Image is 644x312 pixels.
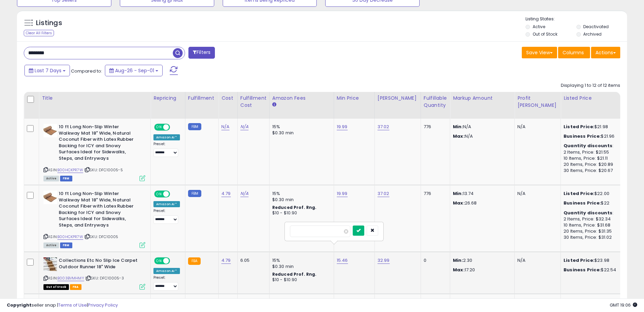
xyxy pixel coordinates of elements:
div: 2 Items, Price: $32.34 [564,216,620,222]
a: B00HCKPR7W [57,167,83,173]
small: FBM [188,190,201,197]
div: $21.96 [564,133,620,139]
b: Reduced Prof. Rng. [272,271,317,277]
strong: Min: [453,257,463,264]
div: Preset: [153,209,180,224]
div: [PERSON_NAME] [378,95,418,102]
div: ASIN: [43,191,145,247]
div: 20 Items, Price: $31.35 [564,228,620,234]
p: 2.30 [453,257,509,264]
div: Displaying 1 to 12 of 12 items [561,82,620,89]
b: Business Price: [564,200,601,206]
span: FBA [70,284,81,290]
button: Last 7 Days [24,65,70,76]
div: Title [42,95,148,102]
b: Business Price: [564,133,601,139]
div: Amazon AI * [153,201,180,207]
img: 51xEOzKs-nL._SL40_.jpg [43,257,57,271]
img: 51H2ZkINLyL._SL40_.jpg [43,191,57,204]
a: 37.02 [378,190,389,197]
button: Save View [522,47,557,58]
span: OFF [169,191,180,197]
button: Filters [188,47,215,59]
small: Amazon Fees. [272,102,276,108]
span: FBM [60,242,72,248]
label: Archived [583,31,602,37]
b: Listed Price: [564,257,594,264]
a: N/A [221,123,229,130]
a: 15.46 [337,257,348,264]
span: ON [155,258,163,264]
a: 4.79 [221,190,231,197]
strong: Min: [453,190,463,197]
button: Columns [558,47,590,58]
div: ASIN: [43,257,145,289]
a: B003BVMHMY [57,275,84,281]
div: $0.30 min [272,130,329,136]
span: | SKU: DFC10005 [84,234,118,239]
label: Out of Stock [533,31,557,37]
span: Columns [563,49,584,56]
div: Markup Amount [453,95,512,102]
div: N/A [517,257,555,264]
a: 37.02 [378,123,389,130]
a: B00HCKPR7W [57,234,83,240]
label: Deactivated [583,24,609,30]
div: 6.05 [240,257,264,264]
span: All listings currently available for purchase on Amazon [43,176,59,181]
div: Listed Price [564,95,622,102]
strong: Max: [453,267,465,273]
button: Actions [591,47,620,58]
div: $22.54 [564,267,620,273]
b: Listed Price: [564,123,594,130]
p: 26.68 [453,200,509,206]
p: Listing States: [526,16,627,22]
a: Terms of Use [58,302,87,308]
b: Quantity discounts [564,210,612,216]
div: $10 - $10.90 [272,210,329,216]
img: 51H2ZkINLyL._SL40_.jpg [43,124,57,137]
p: N/A [453,124,509,130]
div: : [564,143,620,149]
p: N/A [453,133,509,139]
div: Fulfillable Quantity [424,95,447,109]
div: $22.00 [564,191,620,197]
span: FBM [60,176,72,181]
a: N/A [240,190,249,197]
span: | SKU: DFC10005-3 [85,275,124,281]
b: 10 ft Long Non-Slip Winter Walkway Mat 18" Wide, Natural Coconut Fiber with Latex Rubber Backing ... [59,124,141,163]
div: 30 Items, Price: $20.67 [564,168,620,174]
strong: Max: [453,133,465,139]
span: 2025-09-9 19:06 GMT [610,302,637,308]
strong: Copyright [7,302,32,308]
span: | SKU: DFC10005-5 [84,167,123,173]
div: 30 Items, Price: $31.02 [564,234,620,240]
div: $0.30 min [272,264,329,270]
div: $21.98 [564,124,620,130]
div: 776 [424,191,445,197]
div: Fulfillment Cost [240,95,266,109]
b: 10 ft Long Non-Slip Winter Walkway Mat 18" Wide, Natural Coconut Fiber with Latex Rubber Backing ... [59,191,141,230]
div: ASIN: [43,124,145,180]
span: OFF [169,258,180,264]
small: FBA [188,257,201,265]
p: 13.74 [453,191,509,197]
span: All listings currently available for purchase on Amazon [43,242,59,248]
b: Quantity discounts [564,142,612,149]
div: $10 - $10.90 [272,277,329,283]
div: 20 Items, Price: $20.89 [564,161,620,168]
div: 10 Items, Price: $21.11 [564,155,620,161]
div: 2 Items, Price: $21.55 [564,149,620,155]
button: Aug-26 - Sep-01 [105,65,163,76]
div: 10 Items, Price: $31.68 [564,222,620,228]
div: 15% [272,191,329,197]
div: 15% [272,257,329,264]
small: FBM [188,123,201,130]
b: Listed Price: [564,190,594,197]
div: Profit [PERSON_NAME] [517,95,558,109]
div: Repricing [153,95,182,102]
a: 19.99 [337,123,348,130]
span: ON [155,124,163,130]
span: Aug-26 - Sep-01 [115,67,154,74]
b: Business Price: [564,267,601,273]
